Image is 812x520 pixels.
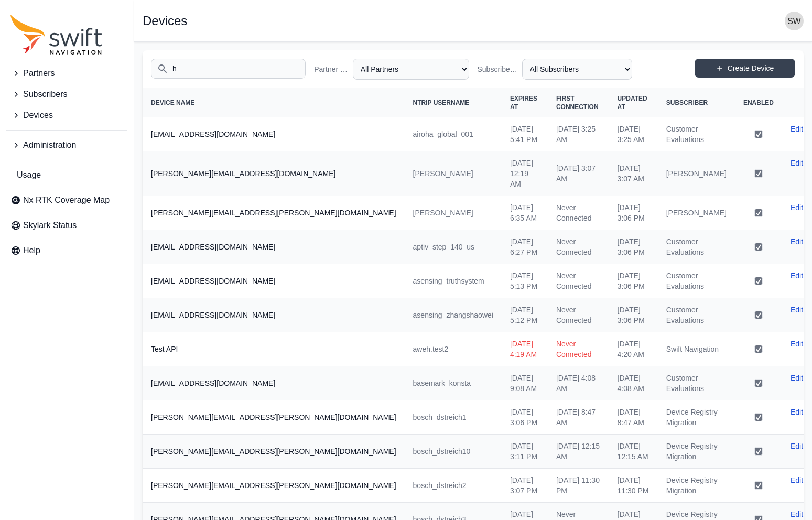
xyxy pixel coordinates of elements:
[791,124,803,134] a: Edit
[143,117,405,151] th: [EMAIL_ADDRESS][DOMAIN_NAME]
[502,332,548,366] td: [DATE] 4:19 AM
[502,264,548,298] td: [DATE] 5:13 PM
[791,407,803,417] a: Edit
[23,67,55,80] span: Partners
[548,298,609,332] td: Never Connected
[405,400,502,435] td: bosch_dstreich1
[143,469,405,503] th: [PERSON_NAME][EMAIL_ADDRESS][PERSON_NAME][DOMAIN_NAME]
[23,244,40,257] span: Help
[502,117,548,151] td: [DATE] 5:41 PM
[6,135,127,156] button: Administration
[548,196,609,230] td: Never Connected
[23,139,76,151] span: Administration
[609,366,658,400] td: [DATE] 4:08 AM
[17,169,41,181] span: Usage
[6,240,127,261] a: Help
[556,95,599,111] span: First Connection
[405,151,502,196] td: [PERSON_NAME]
[143,264,405,298] th: [EMAIL_ADDRESS][DOMAIN_NAME]
[609,196,658,230] td: [DATE] 3:06 PM
[502,400,548,435] td: [DATE] 3:06 PM
[658,196,735,230] td: [PERSON_NAME]
[609,332,658,366] td: [DATE] 4:20 AM
[548,117,609,151] td: [DATE] 3:25 AM
[609,230,658,264] td: [DATE] 3:06 PM
[502,230,548,264] td: [DATE] 6:27 PM
[405,435,502,469] td: bosch_dstreich10
[791,475,803,485] a: Edit
[658,230,735,264] td: Customer Evaluations
[785,12,804,30] img: user photo
[143,230,405,264] th: [EMAIL_ADDRESS][DOMAIN_NAME]
[502,196,548,230] td: [DATE] 6:35 AM
[609,469,658,503] td: [DATE] 11:30 PM
[405,264,502,298] td: asensing_truthsystem
[658,298,735,332] td: Customer Evaluations
[548,400,609,435] td: [DATE] 8:47 AM
[658,332,735,366] td: Swift Navigation
[548,366,609,400] td: [DATE] 4:08 AM
[6,105,127,126] button: Devices
[791,305,803,315] a: Edit
[791,202,803,213] a: Edit
[405,88,502,117] th: NTRIP Username
[658,264,735,298] td: Customer Evaluations
[143,196,405,230] th: [PERSON_NAME][EMAIL_ADDRESS][PERSON_NAME][DOMAIN_NAME]
[143,366,405,400] th: [EMAIL_ADDRESS][DOMAIN_NAME]
[143,15,187,27] h1: Devices
[23,194,110,207] span: Nx RTK Coverage Map
[405,332,502,366] td: aweh.test2
[548,435,609,469] td: [DATE] 12:15 AM
[658,435,735,469] td: Device Registry Migration
[658,117,735,151] td: Customer Evaluations
[791,158,803,168] a: Edit
[791,270,803,281] a: Edit
[6,165,127,186] a: Usage
[658,400,735,435] td: Device Registry Migration
[405,469,502,503] td: bosch_dstreich2
[23,88,67,101] span: Subscribers
[502,435,548,469] td: [DATE] 3:11 PM
[502,366,548,400] td: [DATE] 9:08 AM
[6,190,127,211] a: Nx RTK Coverage Map
[791,236,803,247] a: Edit
[478,64,518,74] label: Subscriber Name
[548,332,609,366] td: Never Connected
[695,59,795,78] a: Create Device
[548,230,609,264] td: Never Connected
[522,59,632,80] select: Subscriber
[502,469,548,503] td: [DATE] 3:07 PM
[6,215,127,236] a: Skylark Status
[405,366,502,400] td: basemark_konsta
[609,151,658,196] td: [DATE] 3:07 AM
[143,88,405,117] th: Device Name
[143,435,405,469] th: [PERSON_NAME][EMAIL_ADDRESS][PERSON_NAME][DOMAIN_NAME]
[151,59,306,79] input: Search
[510,95,537,111] span: Expires At
[143,332,405,366] th: Test API
[6,63,127,84] button: Partners
[502,298,548,332] td: [DATE] 5:12 PM
[658,366,735,400] td: Customer Evaluations
[791,509,803,519] a: Edit
[618,95,647,111] span: Updated At
[658,88,735,117] th: Subscriber
[314,64,348,74] label: Partner Name
[658,469,735,503] td: Device Registry Migration
[23,109,53,122] span: Devices
[658,151,735,196] td: [PERSON_NAME]
[405,230,502,264] td: aptiv_step_140_us
[735,88,782,117] th: Enabled
[548,264,609,298] td: Never Connected
[609,298,658,332] td: [DATE] 3:06 PM
[502,151,548,196] td: [DATE] 12:19 AM
[548,469,609,503] td: [DATE] 11:30 PM
[548,151,609,196] td: [DATE] 3:07 AM
[609,400,658,435] td: [DATE] 8:47 AM
[405,117,502,151] td: airoha_global_001
[609,264,658,298] td: [DATE] 3:06 PM
[791,339,803,349] a: Edit
[791,373,803,383] a: Edit
[143,151,405,196] th: [PERSON_NAME][EMAIL_ADDRESS][DOMAIN_NAME]
[143,400,405,435] th: [PERSON_NAME][EMAIL_ADDRESS][PERSON_NAME][DOMAIN_NAME]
